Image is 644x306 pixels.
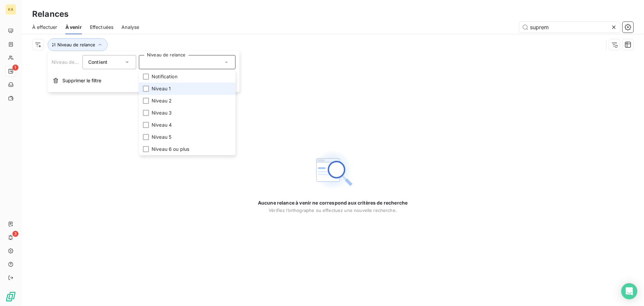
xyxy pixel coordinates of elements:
button: Niveau de relance [48,38,108,51]
span: Effectuées [90,24,114,31]
span: À effectuer [32,24,57,31]
span: Niveau 2 [152,97,172,104]
span: Niveau de relance [52,59,93,65]
button: Supprimer le filtre [48,73,239,88]
span: Niveau 6 ou plus [152,146,189,152]
img: Empty state [311,148,354,191]
span: Niveau de relance [57,42,95,47]
span: 1 [12,64,18,71]
span: Aucune relance à venir ne correspond aux critères de recherche [258,200,408,206]
span: Niveau 1 [152,85,171,92]
div: KA [5,4,16,15]
span: Analyse [121,24,139,31]
span: Niveau 4 [152,122,172,128]
span: Notification [152,73,177,80]
input: Rechercher [519,22,620,33]
span: Contient [88,59,107,65]
img: Logo LeanPay [5,291,16,302]
a: 1 [5,66,16,77]
span: Vérifiez l’orthographe ou effectuez une nouvelle recherche. [269,208,397,213]
span: Niveau 5 [152,134,171,140]
span: 3 [12,231,18,237]
span: À venir [65,24,82,31]
h3: Relances [32,8,68,20]
span: Supprimer le filtre [62,77,101,84]
span: Niveau 3 [152,110,172,116]
div: Open Intercom Messenger [621,283,637,299]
